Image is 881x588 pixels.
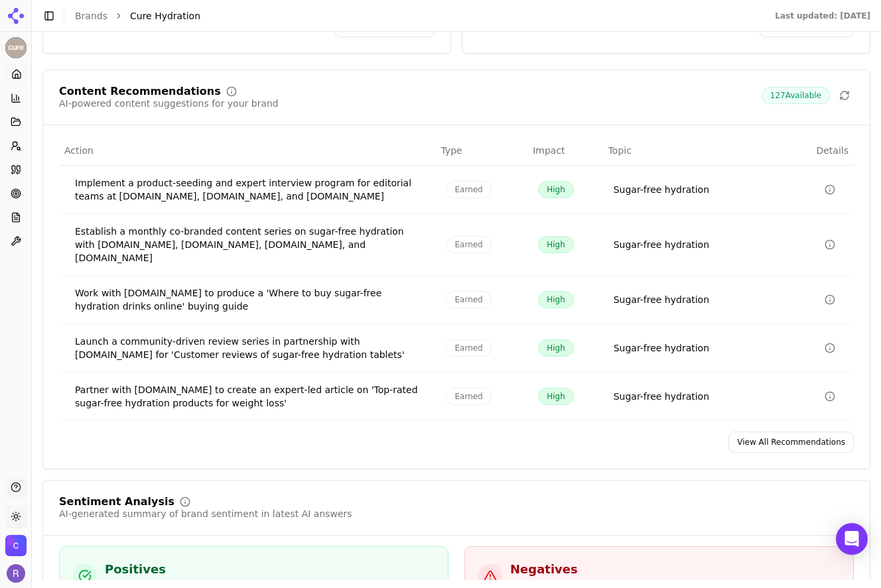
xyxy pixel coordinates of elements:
[5,37,27,58] button: Current brand: Cure Hydration
[728,432,854,453] a: View All Recommendations
[75,383,425,410] div: Partner with [DOMAIN_NAME] to create an expert-led article on 'Top-rated sugar-free hydration pro...
[59,507,352,520] div: AI-generated summary of brand sentiment in latest AI answers
[7,564,25,583] button: Open user button
[538,291,574,308] span: High
[75,11,107,21] a: Brands
[105,560,218,579] h3: Positives
[614,341,709,355] a: Sugar-free hydration
[836,523,868,555] div: Open Intercom Messenger
[5,37,27,58] img: Cure Hydration
[603,136,787,166] th: Topic
[538,339,574,357] span: High
[614,390,709,403] a: Sugar-free hydration
[538,236,574,253] span: High
[75,9,748,23] nav: breadcrumb
[59,136,854,421] div: Data table
[64,144,94,157] span: Action
[614,293,709,306] a: Sugar-free hydration
[5,535,27,556] img: Cure Hydration
[446,181,491,198] span: Earned
[538,181,574,198] span: High
[440,144,462,157] span: Type
[446,339,491,357] span: Earned
[75,225,425,265] div: Establish a monthly co-branded content series on sugar-free hydration with [DOMAIN_NAME], [DOMAIN...
[527,136,602,166] th: Impact
[75,335,425,361] div: Launch a community-driven review series in partnership with [DOMAIN_NAME] for 'Customer reviews o...
[608,144,632,157] span: Topic
[446,236,491,253] span: Earned
[538,388,574,405] span: High
[59,136,435,166] th: Action
[510,560,618,579] h3: Negatives
[7,564,25,583] img: Ruth Pferdehirt
[533,144,565,157] span: Impact
[435,136,527,166] th: Type
[5,535,27,556] button: Open organization switcher
[614,183,709,196] a: Sugar-free hydration
[775,11,870,21] div: Last updated: [DATE]
[446,388,491,405] span: Earned
[59,97,279,110] div: AI-powered content suggestions for your brand
[787,136,854,166] th: Details
[75,176,425,203] div: Implement a product-seeding and expert interview program for editorial teams at [DOMAIN_NAME], [D...
[59,497,174,507] div: Sentiment Analysis
[614,238,709,251] a: Sugar-free hydration
[446,291,491,308] span: Earned
[59,86,221,97] div: Content Recommendations
[130,9,200,23] span: Cure Hydration
[762,87,830,104] span: 127 Available
[792,144,848,157] span: Details
[75,286,425,313] div: Work with [DOMAIN_NAME] to produce a 'Where to buy sugar-free hydration drinks online' buying guide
